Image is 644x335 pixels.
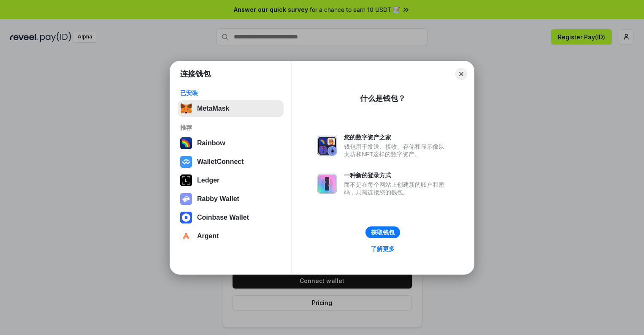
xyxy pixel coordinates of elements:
img: svg+xml,%3Csvg%20fill%3D%22none%22%20height%3D%2233%22%20viewBox%3D%220%200%2035%2033%22%20width%... [180,103,192,114]
div: 获取钱包 [371,229,395,236]
a: 了解更多 [366,243,400,254]
button: MetaMask [178,100,284,117]
div: Coinbase Wallet [197,214,249,221]
div: Rainbow [197,139,225,147]
img: svg+xml,%3Csvg%20width%3D%2228%22%20height%3D%2228%22%20viewBox%3D%220%200%2028%2028%22%20fill%3D... [180,212,192,223]
div: 您的数字资产之家 [344,133,449,141]
div: 钱包用于发送、接收、存储和显示像以太坊和NFT这样的数字资产。 [344,143,449,158]
img: svg+xml,%3Csvg%20width%3D%22120%22%20height%3D%22120%22%20viewBox%3D%220%200%20120%20120%22%20fil... [180,137,192,149]
div: 而不是在每个网站上创建新的账户和密码，只需连接您的钱包。 [344,181,449,196]
div: 什么是钱包？ [360,93,406,103]
button: Rabby Wallet [178,191,284,207]
button: Rainbow [178,135,284,152]
button: Close [455,68,467,80]
div: MetaMask [197,105,229,112]
img: svg+xml,%3Csvg%20xmlns%3D%22http%3A%2F%2Fwww.w3.org%2F2000%2Fsvg%22%20fill%3D%22none%22%20viewBox... [180,193,192,205]
div: Rabby Wallet [197,195,239,203]
button: Coinbase Wallet [178,209,284,226]
div: 推荐 [180,124,281,131]
h1: 连接钱包 [180,69,211,79]
button: Ledger [178,172,284,189]
img: svg+xml,%3Csvg%20xmlns%3D%22http%3A%2F%2Fwww.w3.org%2F2000%2Fsvg%22%20fill%3D%22none%22%20viewBox... [317,136,337,156]
div: 了解更多 [371,245,395,253]
button: 获取钱包 [365,226,400,238]
div: WalletConnect [197,158,244,166]
button: Argent [178,228,284,245]
div: Argent [197,232,219,240]
img: svg+xml,%3Csvg%20xmlns%3D%22http%3A%2F%2Fwww.w3.org%2F2000%2Fsvg%22%20fill%3D%22none%22%20viewBox... [317,174,337,194]
img: svg+xml,%3Csvg%20xmlns%3D%22http%3A%2F%2Fwww.w3.org%2F2000%2Fsvg%22%20width%3D%2228%22%20height%3... [180,174,192,186]
button: WalletConnect [178,153,284,170]
img: svg+xml,%3Csvg%20width%3D%2228%22%20height%3D%2228%22%20viewBox%3D%220%200%2028%2028%22%20fill%3D... [180,230,192,242]
div: 已安装 [180,89,281,97]
div: Ledger [197,177,219,184]
div: 一种新的登录方式 [344,172,449,179]
img: svg+xml,%3Csvg%20width%3D%2228%22%20height%3D%2228%22%20viewBox%3D%220%200%2028%2028%22%20fill%3D... [180,156,192,168]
